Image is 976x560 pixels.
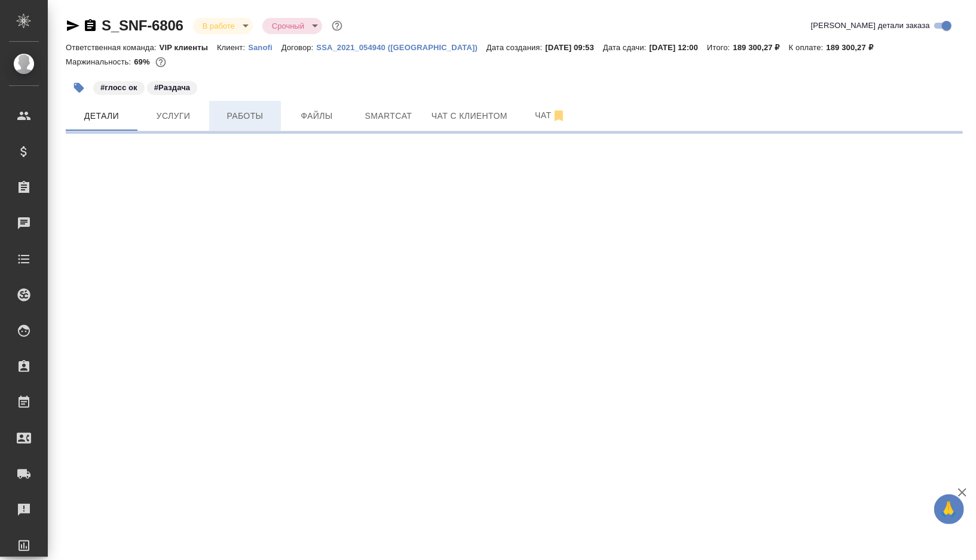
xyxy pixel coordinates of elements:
[66,19,80,33] button: Скопировать ссылку для ЯМессенджера
[487,43,545,52] p: Дата создания:
[193,18,253,34] div: В работе
[552,109,566,123] svg: Отписаться
[522,108,579,123] span: Чат
[199,21,238,31] button: В работе
[811,20,930,32] span: [PERSON_NAME] детали заказа
[545,43,603,52] p: [DATE] 09:53
[733,43,789,52] p: 189 300,27 ₽
[288,109,345,124] span: Файлы
[329,18,345,33] button: Доп статусы указывают на важность/срочность заказа
[248,43,282,52] p: Sanofi
[939,497,959,522] span: 🙏
[603,43,649,52] p: Дата сдачи:
[827,43,882,52] p: 189 300,27 ₽
[102,17,183,33] a: S_SNF-6806
[146,82,199,92] span: Раздача
[282,43,317,52] p: Договор:
[789,43,827,52] p: К оплате:
[707,43,733,52] p: Итого:
[316,43,487,52] p: SSA_2021_054940 ([GEOGRAPHIC_DATA])
[934,494,964,524] button: 🙏
[154,82,191,94] p: #Раздача
[432,109,507,124] span: Чат с клиентом
[262,18,322,34] div: В работе
[316,42,487,52] a: SSA_2021_054940 ([GEOGRAPHIC_DATA])
[216,109,274,124] span: Работы
[360,109,417,124] span: Smartcat
[92,82,146,92] span: глосс ок
[153,54,169,70] button: 48207.72 RUB;
[649,43,707,52] p: [DATE] 12:00
[217,43,248,52] p: Клиент:
[145,109,202,124] span: Услуги
[66,75,92,101] button: Добавить тэг
[248,42,282,52] a: Sanofi
[83,19,97,33] button: Скопировать ссылку
[73,109,130,124] span: Детали
[100,82,137,94] p: #глосс ок
[66,57,134,66] p: Маржинальность:
[268,21,308,31] button: Срочный
[66,43,160,52] p: Ответственная команда:
[160,43,217,52] p: VIP клиенты
[134,57,152,66] p: 69%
